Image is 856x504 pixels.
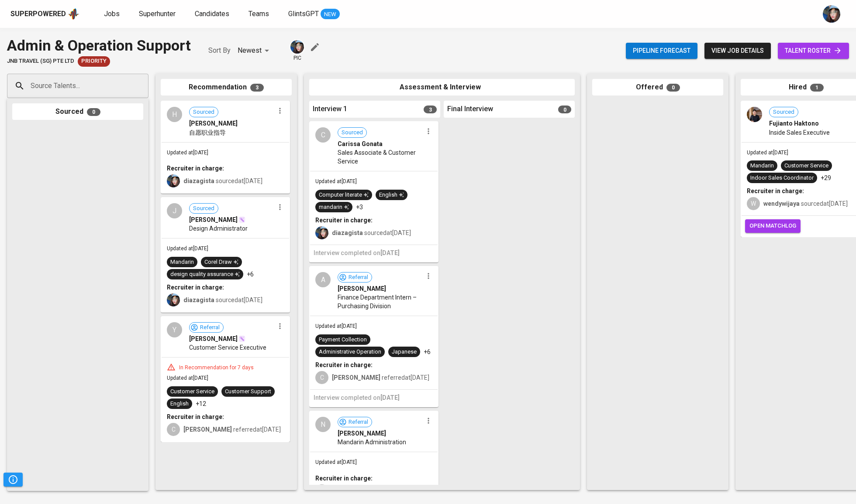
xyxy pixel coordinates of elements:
[315,484,328,497] div: C
[332,374,380,381] b: [PERSON_NAME]
[225,388,271,396] div: Customer Support
[167,174,180,187] img: diazagista@glints.com
[778,43,849,59] a: talent roster
[747,197,760,210] div: W
[144,85,145,87] button: Open
[12,103,143,120] div: Sourced
[167,107,182,122] div: H
[558,106,571,113] span: 0
[747,107,762,122] img: 386b4ebbfe66128636c3b2ce1517e951.jpg
[380,249,400,256] span: [DATE]
[197,324,223,332] span: Referral
[338,129,366,137] span: Sourced
[379,191,404,199] div: English
[161,316,290,442] div: YReferral[PERSON_NAME]Customer Service ExecutiveIn Recommendation for 7 daysUpdated at[DATE]Custo...
[823,5,840,23] img: diazagista@glints.com
[332,229,411,236] span: sourced at [DATE]
[633,45,690,56] span: Pipeline forecast
[704,43,771,59] button: view job details
[356,203,363,211] p: +3
[167,322,182,337] div: Y
[338,293,423,310] span: Finance Department Intern – Purchasing Division
[315,178,357,184] span: Updated at [DATE]
[315,459,357,465] span: Updated at [DATE]
[314,393,434,403] h6: Interview completed on
[821,174,831,182] p: +29
[238,45,262,56] p: Newest
[290,39,305,62] div: pic
[810,84,824,92] span: 1
[309,121,438,262] div: CSourcedCarissa GonataSales Associate & Customer ServiceUpdated at[DATE]Computer literateEnglishm...
[87,108,100,116] span: 0
[170,400,189,408] div: English
[189,128,226,137] span: 自愿职业指导
[167,284,224,291] b: Recruiter in charge:
[189,334,238,343] span: [PERSON_NAME]
[183,426,281,433] span: referred at [DATE]
[332,229,363,236] b: diazagista
[190,204,218,213] span: Sourced
[338,140,383,148] span: Carissa Gonata
[10,7,79,20] a: Superpoweredapp logo
[321,10,340,19] span: NEW
[167,413,224,420] b: Recruiter in charge:
[315,272,331,287] div: A
[3,473,23,487] button: Pipeline Triggers
[338,429,386,438] span: [PERSON_NAME]
[309,79,575,96] div: Assessment & Interview
[161,79,292,96] div: Recommendation
[249,9,271,20] a: Teams
[167,245,208,252] span: Updated at [DATE]
[104,10,120,18] span: Jobs
[319,348,381,356] div: Administrative Operation
[380,394,400,401] span: [DATE]
[424,106,437,113] span: 3
[183,177,214,184] b: diazagista
[167,165,224,172] b: Recruiter in charge:
[392,348,417,356] div: Japanese
[190,108,218,116] span: Sourced
[10,9,66,19] div: Superpowered
[139,10,176,18] span: Superhunter
[204,258,238,266] div: Corel Draw
[315,371,328,384] div: C
[195,9,231,20] a: Candidates
[447,104,493,114] span: Final Interview
[332,374,429,381] span: referred at [DATE]
[769,128,830,137] span: Inside Sales Executive
[167,423,180,436] div: C
[763,200,848,207] span: sourced at [DATE]
[313,104,347,114] span: Interview 1
[195,10,229,18] span: Candidates
[288,9,340,20] a: GlintsGPT NEW
[238,335,245,342] img: magic_wand.svg
[314,249,434,258] h6: Interview completed on
[747,187,804,194] b: Recruiter in charge:
[104,9,121,20] a: Jobs
[290,40,304,54] img: diazagista@glints.com
[319,203,349,211] div: mandarin
[167,150,208,156] span: Updated at [DATE]
[247,270,254,279] p: +6
[750,162,774,170] div: Mandarin
[176,364,257,371] div: In Recommendation for 7 days
[139,9,177,20] a: Superhunter
[319,191,369,199] div: Computer literate
[161,101,290,194] div: HSourced[PERSON_NAME]自愿职业指导Updated at[DATE]Recruiter in charge:diazagista sourcedat[DATE]
[315,361,373,368] b: Recruiter in charge:
[189,224,248,233] span: Design Administrator
[7,35,191,56] div: Admin & Operation Support
[769,119,819,128] span: Fujianto Haktono
[338,284,386,293] span: [PERSON_NAME]
[315,226,328,239] img: diazagista@glints.com
[170,388,214,396] div: Customer Service
[338,438,406,446] span: Mandarin Administration
[626,43,697,59] button: Pipeline forecast
[196,399,206,408] p: +12
[315,127,331,143] div: C
[183,426,232,433] b: [PERSON_NAME]
[424,347,431,356] p: +6
[745,219,801,233] button: open matchlog
[309,266,438,407] div: AReferral[PERSON_NAME]Finance Department Intern – Purchasing DivisionUpdated at[DATE]Payment Coll...
[167,293,180,306] img: diazagista@glints.com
